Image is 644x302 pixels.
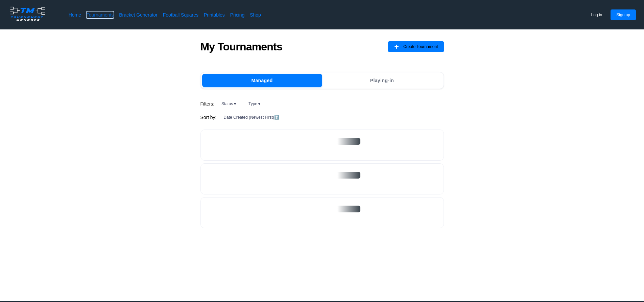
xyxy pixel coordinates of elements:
[163,11,198,18] a: Football Squares
[250,11,261,18] a: Shop
[244,100,266,108] button: Type▼
[69,11,81,18] a: Home
[204,11,225,18] a: Printables
[230,11,244,18] a: Pricing
[200,100,215,107] span: Filters:
[388,41,444,52] button: Create Tournament
[8,5,47,22] img: logo.ffa97a18e3bf2c7d.png
[119,11,158,18] a: Bracket Generator
[611,9,636,20] button: Sign up
[322,74,442,87] button: Playing-in
[202,74,322,87] button: Managed
[586,9,608,20] button: Log in
[217,100,241,108] button: Status▼
[200,114,217,121] span: Sort by:
[219,113,283,121] button: Date Created (Newest First)↕️
[200,40,282,53] h1: My Tournaments
[403,41,438,52] span: Create Tournament
[87,11,114,18] a: Tournaments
